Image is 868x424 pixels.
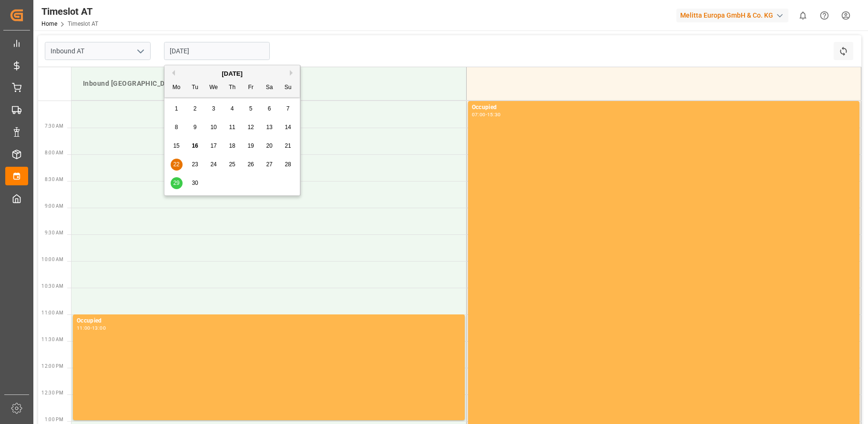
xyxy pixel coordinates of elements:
[169,70,175,76] button: Previous Month
[189,177,201,189] div: Choose Tuesday, September 30th, 2025
[210,124,216,131] span: 10
[45,150,63,155] span: 8:00 AM
[247,124,254,131] span: 12
[285,161,291,168] span: 28
[226,82,238,94] div: Th
[45,42,151,60] input: Type to search/select
[210,161,216,168] span: 24
[41,363,63,369] span: 12:00 PM
[41,283,63,289] span: 10:30 AM
[229,161,235,168] span: 25
[226,121,238,133] div: Choose Thursday, September 11th, 2025
[194,124,197,131] span: 9
[282,140,294,152] div: Choose Sunday, September 21st, 2025
[45,203,63,209] span: 9:00 AM
[41,257,63,262] span: 10:00 AM
[210,142,216,149] span: 17
[41,390,63,395] span: 12:30 PM
[171,140,183,152] div: Choose Monday, September 15th, 2025
[91,326,92,330] div: -
[192,180,198,186] span: 30
[266,161,272,168] span: 27
[194,105,197,112] span: 2
[245,103,257,115] div: Choose Friday, September 5th, 2025
[285,124,291,131] span: 14
[208,121,220,133] div: Choose Wednesday, September 10th, 2025
[229,124,235,131] span: 11
[41,337,63,342] span: 11:30 AM
[175,105,178,112] span: 1
[247,161,254,168] span: 26
[192,161,198,168] span: 23
[264,159,276,171] div: Choose Saturday, September 27th, 2025
[41,20,57,27] a: Home
[814,5,835,26] button: Help Center
[208,159,220,171] div: Choose Wednesday, September 24th, 2025
[173,142,179,149] span: 15
[189,140,201,152] div: Choose Tuesday, September 16th, 2025
[208,82,220,94] div: We
[245,159,257,171] div: Choose Friday, September 26th, 2025
[164,69,300,79] div: [DATE]
[45,177,63,182] span: 8:30 AM
[164,42,270,60] input: DD-MM-YYYY
[266,124,272,131] span: 13
[249,105,253,112] span: 5
[92,326,106,330] div: 13:00
[264,103,276,115] div: Choose Saturday, September 6th, 2025
[173,180,179,186] span: 29
[792,5,814,26] button: show 0 new notifications
[286,105,290,112] span: 7
[45,417,63,422] span: 1:00 PM
[282,82,294,94] div: Su
[229,142,235,149] span: 18
[171,121,183,133] div: Choose Monday, September 8th, 2025
[167,100,297,192] div: month 2025-09
[41,4,98,19] div: Timeslot AT
[282,121,294,133] div: Choose Sunday, September 14th, 2025
[487,112,501,117] div: 15:30
[79,75,459,92] div: Inbound [GEOGRAPHIC_DATA]
[264,82,276,94] div: Sa
[676,9,788,22] div: Melitta Europa GmbH & Co. KG
[171,177,183,189] div: Choose Monday, September 29th, 2025
[282,103,294,115] div: Choose Sunday, September 7th, 2025
[77,316,461,326] div: Occupied
[212,105,215,112] span: 3
[171,82,183,94] div: Mo
[175,124,178,131] span: 8
[189,82,201,94] div: Tu
[208,140,220,152] div: Choose Wednesday, September 17th, 2025
[282,159,294,171] div: Choose Sunday, September 28th, 2025
[290,70,296,76] button: Next Month
[173,161,179,168] span: 22
[268,105,271,112] span: 6
[133,44,147,59] button: open menu
[245,121,257,133] div: Choose Friday, September 12th, 2025
[189,103,201,115] div: Choose Tuesday, September 2nd, 2025
[264,121,276,133] div: Choose Saturday, September 13th, 2025
[189,159,201,171] div: Choose Tuesday, September 23rd, 2025
[226,140,238,152] div: Choose Thursday, September 18th, 2025
[231,105,234,112] span: 4
[192,142,198,149] span: 16
[77,326,91,330] div: 11:00
[41,310,63,315] span: 11:00 AM
[472,112,486,117] div: 07:00
[171,159,183,171] div: Choose Monday, September 22nd, 2025
[266,142,272,149] span: 20
[226,159,238,171] div: Choose Thursday, September 25th, 2025
[226,103,238,115] div: Choose Thursday, September 4th, 2025
[189,121,201,133] div: Choose Tuesday, September 9th, 2025
[45,123,63,129] span: 7:30 AM
[245,140,257,152] div: Choose Friday, September 19th, 2025
[245,82,257,94] div: Fr
[285,142,291,149] span: 21
[45,230,63,235] span: 9:30 AM
[247,142,254,149] span: 19
[264,140,276,152] div: Choose Saturday, September 20th, 2025
[486,112,487,117] div: -
[676,6,792,24] button: Melitta Europa GmbH & Co. KG
[171,103,183,115] div: Choose Monday, September 1st, 2025
[208,103,220,115] div: Choose Wednesday, September 3rd, 2025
